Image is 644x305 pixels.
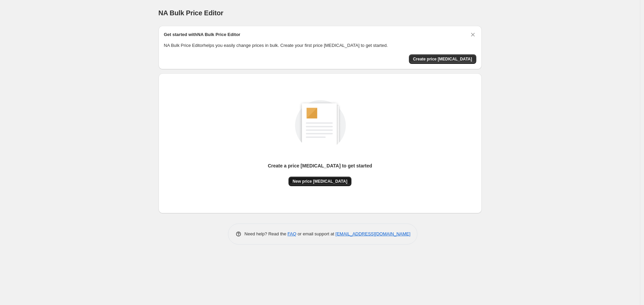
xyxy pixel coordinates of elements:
[159,9,224,17] span: NA Bulk Price Editor
[469,31,476,38] button: Dismiss card
[296,231,335,236] span: or email support at
[164,42,476,49] p: NA Bulk Price Editor helps you easily change prices in bulk. Create your first price [MEDICAL_DAT...
[287,231,296,236] a: FAQ
[245,231,288,236] span: Need help? Read the
[409,54,476,64] button: Create price change job
[288,177,351,186] button: New price [MEDICAL_DATA]
[413,56,472,62] span: Create price [MEDICAL_DATA]
[164,31,241,38] h2: Get started with NA Bulk Price Editor
[335,231,410,236] a: [EMAIL_ADDRESS][DOMAIN_NAME]
[293,179,347,184] span: New price [MEDICAL_DATA]
[268,162,372,169] p: Create a price [MEDICAL_DATA] to get started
